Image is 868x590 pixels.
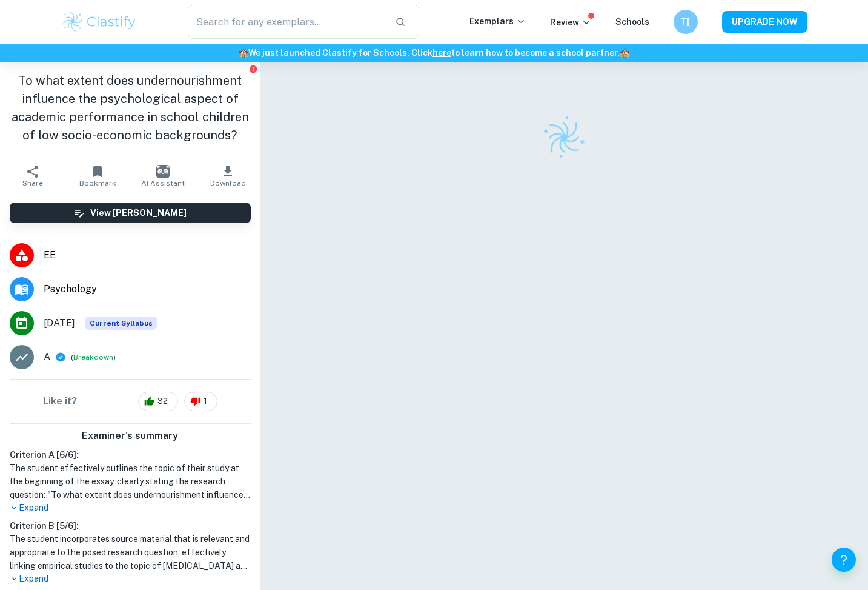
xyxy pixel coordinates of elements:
[674,10,698,34] button: T[
[210,179,246,187] span: Download
[43,394,77,409] h6: Like it?
[65,159,130,193] button: Bookmark
[10,532,251,572] h1: The student incorporates source material that is relevant and appropriate to the posed research q...
[85,317,157,330] div: This exemplar is based on the current syllabus. Feel free to refer to it for inspiration/ideas wh...
[10,572,251,585] p: Expand
[156,165,170,178] img: AI Assistant
[141,179,185,187] span: AI Assistant
[678,15,692,28] h6: T[
[249,64,258,73] button: Report issue
[615,17,649,27] a: Schools
[85,317,157,330] span: Current Syllabus
[184,392,217,411] div: 1
[130,159,195,193] button: AI Assistant
[44,248,251,263] span: EE
[197,395,214,407] span: 1
[195,159,260,193] button: Download
[432,48,451,58] a: here
[10,461,251,501] h1: The student effectively outlines the topic of their study at the beginning of the essay, clearly ...
[10,448,251,461] h6: Criterion A [ 6 / 6 ]:
[44,282,251,297] span: Psychology
[10,72,251,144] h1: To what extent does undernourishment influence the psychological aspect of academic performance i...
[79,179,116,187] span: Bookmark
[44,350,50,364] p: A
[238,48,248,58] span: 🏫
[22,179,43,187] span: Share
[90,206,187,220] h6: View [PERSON_NAME]
[71,352,116,363] span: ( )
[550,16,591,29] p: Review
[188,5,386,39] input: Search for any exemplars...
[832,548,856,572] button: Help and Feedback
[722,11,807,33] button: UPGRADE NOW
[151,395,174,407] span: 32
[2,46,866,59] h6: We just launched Clastify for Schools. Click to learn how to become a school partner.
[138,392,178,411] div: 32
[10,203,251,223] button: View [PERSON_NAME]
[5,429,256,443] h6: Examiner's summary
[10,519,251,532] h6: Criterion B [ 5 / 6 ]:
[73,352,113,363] button: Breakdown
[10,501,251,514] p: Expand
[620,48,630,58] span: 🏫
[469,15,526,28] p: Exemplars
[61,10,138,34] img: Clastify logo
[535,109,594,167] img: Clastify logo
[44,316,75,330] span: [DATE]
